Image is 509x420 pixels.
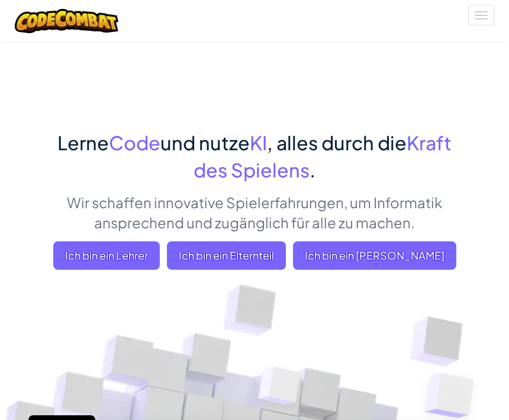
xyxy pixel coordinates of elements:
[57,131,109,154] span: Lerne
[160,131,250,154] span: und nutze
[267,131,407,154] span: , alles durch die
[167,241,286,270] a: Ich bin ein Elternteil
[41,192,468,232] p: Wir schaffen innovative Spielerfahrungen, um Informatik ansprechend und zugänglich für alle zu ma...
[310,158,315,182] span: .
[250,131,267,154] span: KI
[293,241,456,270] button: Ich bin ein [PERSON_NAME]
[109,131,160,154] span: Code
[15,9,118,33] img: CodeCombat logo
[53,241,160,270] a: Ich bin ein Lehrer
